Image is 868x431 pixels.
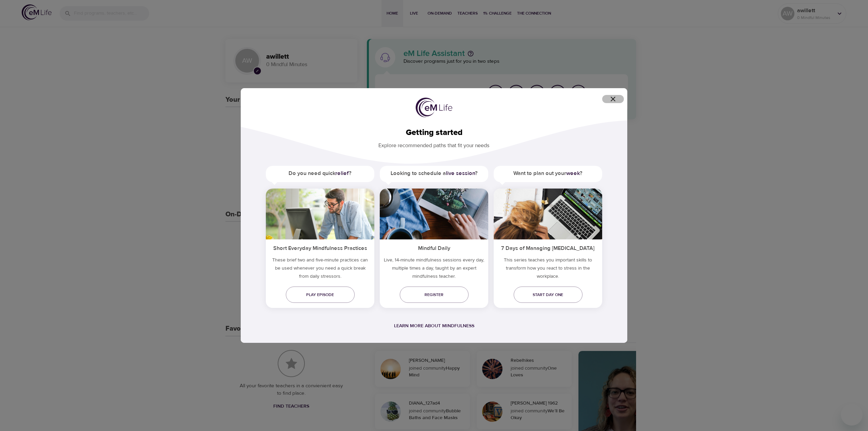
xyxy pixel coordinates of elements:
[266,239,374,256] h5: Short Everyday Mindfulness Practices
[494,189,602,239] img: ims
[494,239,602,256] h5: 7 Days of Managing [MEDICAL_DATA]
[446,170,475,177] a: live session
[400,287,469,303] a: Register
[494,256,602,283] p: This series teaches you important skills to transform how you react to stress in the workplace.
[514,287,583,303] a: Start day one
[494,166,602,181] h5: Want to plan out your ?
[335,170,349,177] a: relief
[286,287,355,303] a: Play episode
[252,138,616,150] p: Explore recommended paths that fit your needs
[405,291,463,298] span: Register
[266,189,374,239] img: ims
[416,98,452,117] img: logo
[566,170,580,177] a: week
[394,323,474,329] a: Learn more about mindfulness
[291,291,349,298] span: Play episode
[380,256,488,283] p: Live, 14-minute mindfulness sessions every day, multiple times a day, taught by an expert mindful...
[266,166,374,181] h5: Do you need quick ?
[266,256,374,283] h5: These brief two and five-minute practices can be used whenever you need a quick break from daily ...
[252,128,616,138] h2: Getting started
[380,239,488,256] h5: Mindful Daily
[380,166,488,181] h5: Looking to schedule a ?
[380,189,488,239] img: ims
[519,291,577,298] span: Start day one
